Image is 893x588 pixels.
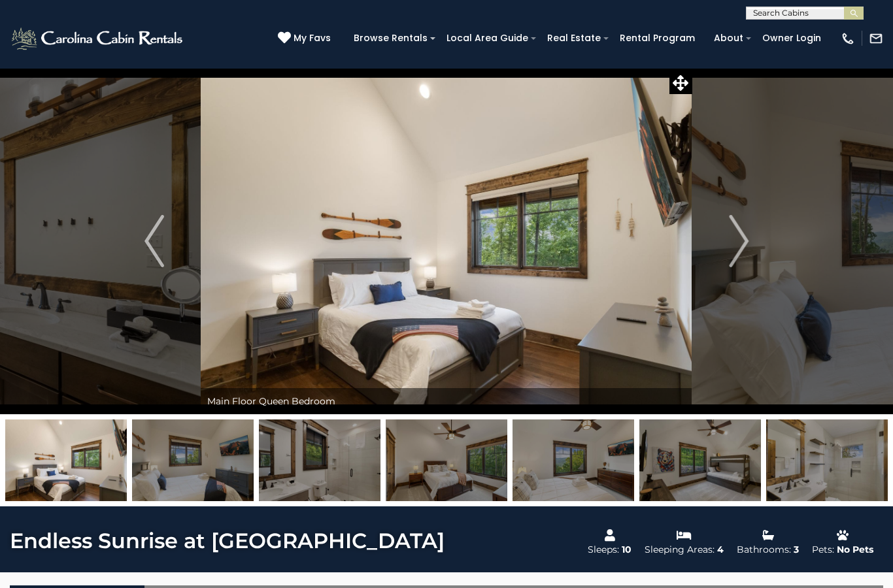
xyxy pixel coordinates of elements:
a: My Favs [278,31,334,46]
a: Real Estate [541,28,607,48]
img: 166646400 [639,419,761,501]
img: arrow [144,215,164,267]
div: Main Floor Queen Bedroom [201,388,692,414]
img: 166646395 [132,419,254,501]
img: 166646403 [513,419,634,501]
a: Owner Login [756,28,828,48]
img: 166646402 [386,419,507,501]
img: mail-regular-white.png [869,31,883,46]
img: 166646396 [259,419,380,501]
img: 166646394 [5,419,127,501]
button: Previous [108,68,201,414]
img: arrow [729,215,749,267]
a: Browse Rentals [347,28,434,48]
span: My Favs [294,31,331,45]
button: Next [692,68,785,414]
a: About [707,28,750,48]
img: phone-regular-white.png [841,31,855,46]
img: 166646401 [766,419,888,501]
a: Rental Program [613,28,701,48]
a: Local Area Guide [440,28,535,48]
img: White-1-2.png [10,25,186,52]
